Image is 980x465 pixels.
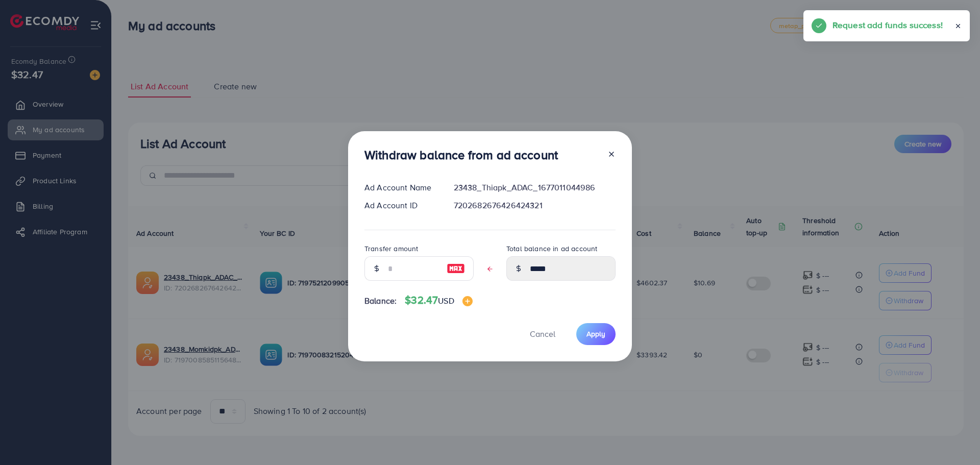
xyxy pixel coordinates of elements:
[576,323,616,345] button: Apply
[832,18,943,32] h5: Request add funds success!
[462,296,473,306] img: image
[446,182,624,193] div: 23438_Thiapk_ADAC_1677011044986
[364,243,418,254] label: Transfer amount
[438,295,454,306] span: USD
[530,328,555,339] span: Cancel
[446,200,624,211] div: 7202682676426424321
[356,200,446,211] div: Ad Account ID
[364,295,397,307] span: Balance:
[506,243,597,254] label: Total balance in ad account
[937,419,972,457] iframe: Chat
[517,323,568,345] button: Cancel
[356,182,446,193] div: Ad Account Name
[405,294,472,307] h4: $32.47
[364,148,558,162] h3: Withdraw balance from ad account
[586,329,605,339] span: Apply
[447,262,465,275] img: image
